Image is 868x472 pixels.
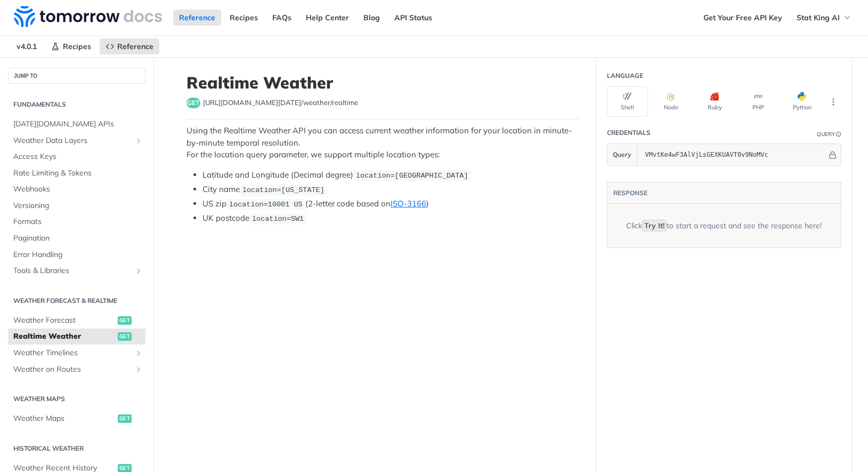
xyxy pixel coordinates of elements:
[817,130,835,138] div: Query
[226,199,306,210] code: location=10001 US
[836,132,841,137] i: Information
[118,414,132,423] span: get
[117,42,153,51] span: Reference
[134,137,143,145] button: Show subpages for Weather Data Layers
[173,10,221,26] a: Reference
[8,411,145,427] a: Weather Mapsget
[613,150,631,159] span: Query
[697,10,788,26] a: Get Your Free API Key
[825,94,841,110] button: More Languages
[8,296,145,306] h2: Weather Forecast & realtime
[738,86,779,117] button: PHP
[45,38,97,54] a: Recipes
[186,125,580,161] p: Using the Realtime Weather API you can access current weather information for your location in mi...
[13,135,132,146] span: Weather Data Layers
[63,42,91,51] span: Recipes
[134,267,143,275] button: Show subpages for Tools & Libraries
[642,220,667,231] code: Try It!
[607,128,651,138] div: Credentials
[300,10,355,26] a: Help Center
[8,198,145,214] a: Versioning
[782,86,823,117] button: Python
[694,86,735,117] button: Ruby
[13,315,115,326] span: Weather Forecast
[607,71,643,81] div: Language
[13,413,115,424] span: Weather Maps
[607,86,648,117] button: Shell
[224,10,264,26] a: Recipes
[829,97,838,107] svg: More ellipsis
[203,98,358,108] span: https://api.tomorrow.io/v4/weather/realtime
[8,100,145,109] h2: Fundamentals
[797,13,840,22] span: Stat King AI
[202,212,580,225] li: UK postcode
[186,98,200,108] span: get
[202,183,580,196] li: City name
[14,6,162,27] img: Tomorrow.io Weather API Docs
[8,133,145,149] a: Weather Data LayersShow subpages for Weather Data Layers
[613,188,648,198] button: RESPONSE
[651,86,692,117] button: Node
[13,331,115,342] span: Realtime Weather
[8,230,145,246] a: Pagination
[13,364,132,375] span: Weather on Routes
[13,184,143,195] span: Webhooks
[13,266,132,276] span: Tools & Libraries
[607,144,637,165] button: Query
[186,73,580,92] h1: Realtime Weather
[240,185,328,195] code: location=[US_STATE]
[11,38,43,54] span: v4.0.1
[13,168,143,179] span: Rate Limiting & Tokens
[358,10,386,26] a: Blog
[118,332,132,341] span: get
[8,313,145,329] a: Weather Forecastget
[8,165,145,181] a: Rate Limiting & Tokens
[8,247,145,263] a: Error Handling
[202,169,580,181] li: Latitude and Longitude (Decimal degree)
[13,348,132,358] span: Weather Timelines
[100,38,159,54] a: Reference
[13,250,143,260] span: Error Handling
[391,198,426,209] a: ISO-3166
[13,217,143,227] span: Formats
[8,116,145,132] a: [DATE][DOMAIN_NAME] APIs
[817,130,841,138] div: QueryInformation
[13,151,143,162] span: Access Keys
[8,345,145,361] a: Weather TimelinesShow subpages for Weather Timelines
[640,144,827,165] input: apikey
[626,220,822,231] div: Click to start a request and see the response here!
[13,119,143,130] span: [DATE][DOMAIN_NAME] APIs
[827,149,838,160] button: Hide
[202,198,580,210] li: US zip (2-letter code based on )
[266,10,297,26] a: FAQs
[8,329,145,345] a: Realtime Weatherget
[791,10,857,26] button: Stat King AI
[13,201,143,211] span: Versioning
[8,394,145,404] h2: Weather Maps
[8,362,145,378] a: Weather on RoutesShow subpages for Weather on Routes
[118,316,132,325] span: get
[353,170,471,181] code: location=[GEOGRAPHIC_DATA]
[8,444,145,453] h2: Historical Weather
[134,365,143,374] button: Show subpages for Weather on Routes
[8,149,145,165] a: Access Keys
[249,213,307,224] code: location=SW1
[134,349,143,357] button: Show subpages for Weather Timelines
[8,68,145,84] button: JUMP TO
[8,214,145,230] a: Formats
[8,263,145,279] a: Tools & LibrariesShow subpages for Tools & Libraries
[8,181,145,197] a: Webhooks
[388,10,438,26] a: API Status
[13,233,143,244] span: Pagination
